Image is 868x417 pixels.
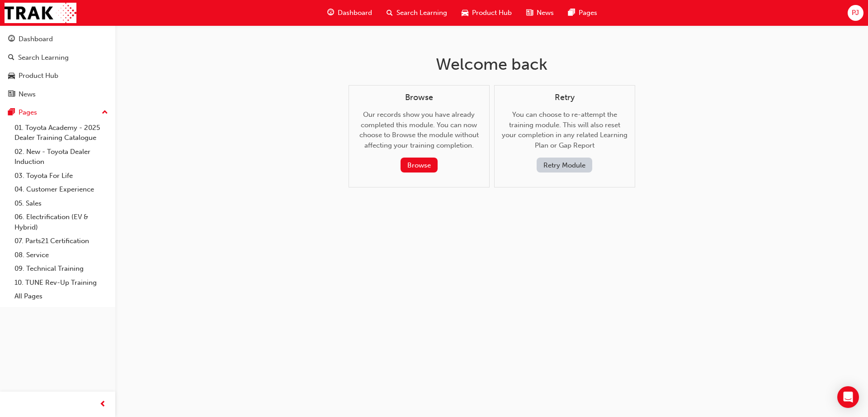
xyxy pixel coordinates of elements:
span: Product Hub [472,8,512,18]
div: Our records show you have already completed this module. You can now choose to Browse the module ... [356,93,482,173]
button: Retry Module [537,158,592,173]
a: 01. Toyota Academy - 2025 Dealer Training Catalogue [11,121,112,145]
span: search-icon [387,7,393,19]
span: car-icon [462,7,468,19]
a: car-iconProduct Hub [454,4,519,22]
a: guage-iconDashboard [320,4,379,22]
span: News [537,8,554,18]
span: guage-icon [327,7,334,19]
a: 02. New - Toyota Dealer Induction [11,145,112,169]
button: Browse [401,158,438,173]
button: PJ [848,5,863,21]
span: up-icon [102,107,108,119]
span: Dashboard [338,8,372,18]
a: 08. Service [11,248,112,262]
span: pages-icon [8,109,15,117]
a: 05. Sales [11,197,112,211]
div: You can choose to re-attempt the training module. This will also reset your completion in any rel... [502,93,627,173]
span: pages-icon [568,7,575,19]
a: 09. Technical Training [11,262,112,276]
a: 04. Customer Experience [11,182,112,197]
span: news-icon [526,7,533,19]
img: Trak [5,3,76,23]
a: 10. TUNE Rev-Up Training [11,276,112,290]
span: guage-icon [8,35,15,43]
a: 03. Toyota For Life [11,169,112,183]
span: prev-icon [99,399,106,410]
a: Dashboard [4,31,112,48]
a: search-iconSearch Learning [379,4,454,22]
h4: Browse [356,93,482,103]
span: news-icon [8,91,15,99]
a: 07. Parts21 Certification [11,234,112,248]
a: 06. Electrification (EV & Hybrid) [11,210,112,234]
div: Product Hub [19,71,58,81]
h4: Retry [502,93,627,103]
span: search-icon [8,54,14,62]
a: Product Hub [4,67,112,84]
div: Pages [19,107,37,118]
div: News [19,89,36,100]
span: car-icon [8,72,15,80]
span: Pages [579,8,597,18]
span: Search Learning [396,8,447,18]
button: DashboardSearch LearningProduct HubNews [4,29,112,104]
button: Pages [4,104,112,121]
div: Dashboard [19,34,53,44]
a: Search Learning [4,49,112,66]
a: news-iconNews [519,4,561,22]
span: PJ [852,8,859,18]
a: pages-iconPages [561,4,604,22]
a: All Pages [11,289,112,303]
div: Search Learning [18,53,69,63]
div: Open Intercom Messenger [837,386,859,408]
a: News [4,86,112,103]
h1: Welcome back [349,54,635,74]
